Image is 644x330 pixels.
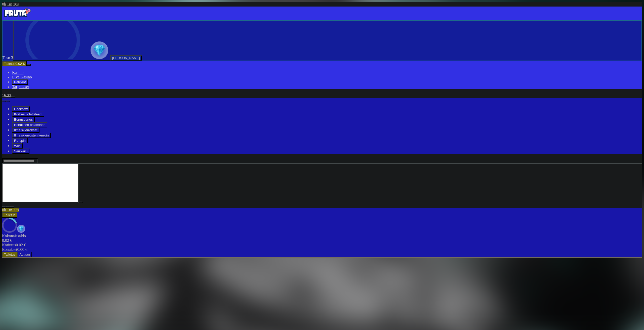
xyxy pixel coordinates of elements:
[12,106,30,112] button: Hacksaw
[14,80,26,84] span: Palkkiot
[12,122,47,127] button: Bonuksen ostaminen
[14,118,33,121] span: Bonuspanos
[91,41,108,59] img: reward progress
[19,253,30,256] span: Aulaan
[14,133,49,137] span: Ilmaiskierrosten kerroin
[4,213,15,217] span: Talletus
[12,127,39,133] button: Ilmaiskierrokset
[2,247,642,252] div: 0.00 €
[27,64,31,66] button: menu
[12,133,51,138] button: Ilmaiskierrosten kerroin
[14,123,45,127] span: Bonuksen ostaminen
[12,75,32,79] a: poker-chip iconLive Kasino
[2,234,642,243] div: Kokonaissaldo
[4,253,15,256] span: Talletus
[17,225,25,233] img: reward-icon
[12,75,32,79] span: Live Kasino
[12,85,29,89] span: Tarjoukset
[12,112,44,117] button: Korkea volatiliteetti
[12,149,29,154] button: Seikkailu
[2,247,17,252] span: Bonukset
[6,206,10,208] button: chevron-down icon
[3,56,13,60] span: Taso 3
[10,206,14,208] button: fullscreen icon
[14,128,37,132] span: Ilmaiskierrokset
[14,139,26,143] span: Re-spin
[12,143,23,149] button: Wild
[14,149,27,153] span: Seikkailu
[12,70,23,75] span: Kasino
[2,208,642,234] div: Game menu
[2,238,642,243] div: 0.02 €
[2,212,17,218] button: Talletus
[2,158,38,163] input: Search
[17,252,32,257] button: Aulaan
[112,56,140,60] span: [PERSON_NAME]
[2,243,642,247] div: 0.02 €
[14,144,21,148] span: Wild
[2,7,32,19] img: Fruta
[6,101,10,102] button: next slide
[78,202,83,203] button: play icon
[2,101,6,102] button: prev slide
[2,243,16,247] span: Kotiutus
[2,61,27,66] button: Talletusplus icon0.02 €
[2,252,17,257] button: Talletus
[2,93,11,98] span: 16:23
[4,62,15,66] span: Talletus
[15,62,25,66] span: 0.02 €
[14,112,42,116] span: Korkea volatiliteetti
[13,21,110,61] button: reward progress
[12,117,35,122] button: Bonuspanos
[2,208,19,212] span: user session time
[2,164,78,202] iframe: Invictus
[11,96,15,98] button: menu
[12,79,28,85] button: reward iconPalkkiot
[2,7,642,89] nav: Primary
[110,55,142,61] button: [PERSON_NAME]
[2,16,32,20] a: Fruta
[12,70,23,75] a: diamond iconKasino
[2,2,19,6] span: user session time
[12,85,29,89] a: gift-inverted iconTarjoukset
[2,206,6,208] button: close icon
[14,107,28,111] span: Hacksaw
[2,234,642,257] div: Game menu content
[12,138,28,143] button: Re-spin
